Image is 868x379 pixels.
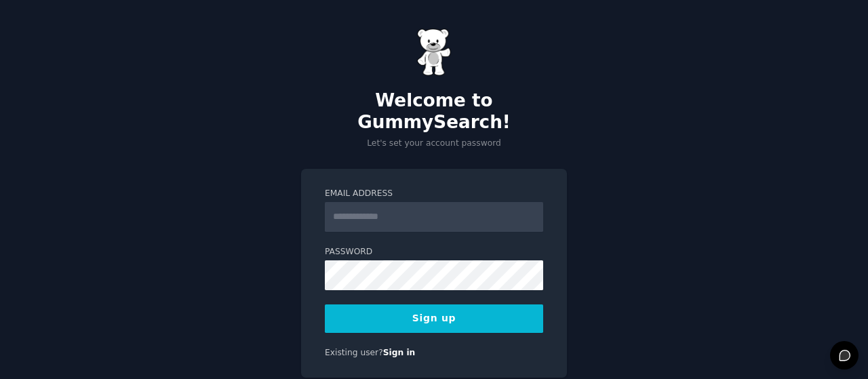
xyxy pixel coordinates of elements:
[383,348,416,357] a: Sign in
[417,28,451,76] img: Gummy Bear
[325,188,543,200] label: Email Address
[325,304,543,333] button: Sign up
[301,90,567,133] h2: Welcome to GummySearch!
[325,348,383,357] span: Existing user?
[301,138,567,150] p: Let's set your account password
[325,246,543,258] label: Password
